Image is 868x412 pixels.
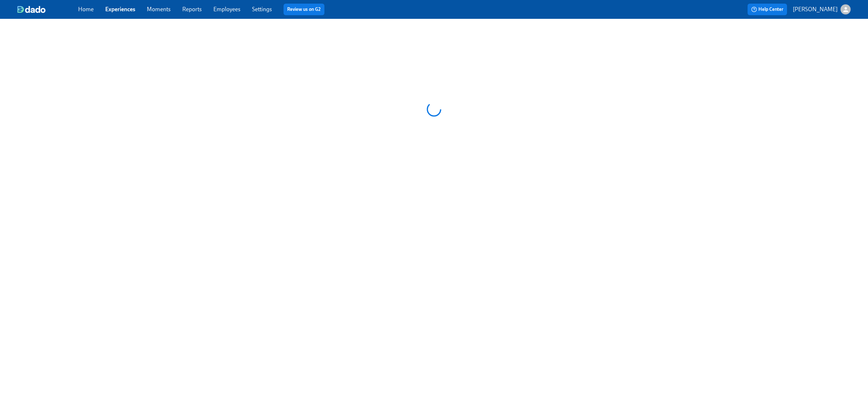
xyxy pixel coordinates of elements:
[751,6,783,13] span: Help Center
[748,4,787,15] button: Help Center
[213,6,241,13] a: Employees
[17,6,46,13] img: dado
[793,4,851,14] button: [PERSON_NAME]
[105,6,135,13] a: Experiences
[793,5,838,13] p: [PERSON_NAME]
[284,4,324,15] button: Review us on G2
[78,6,94,13] a: Home
[17,6,78,13] a: dado
[287,6,321,13] a: Review us on G2
[182,6,202,13] a: Reports
[252,6,272,13] a: Settings
[147,6,171,13] a: Moments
